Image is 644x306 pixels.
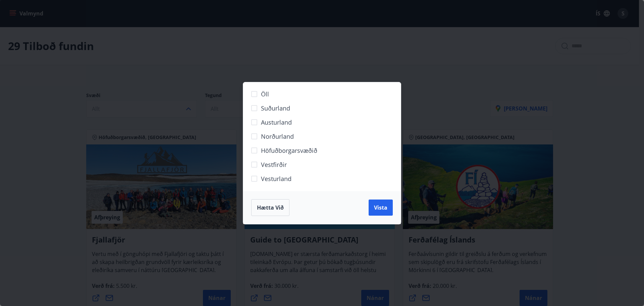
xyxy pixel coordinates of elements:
[261,174,291,183] span: Vesturland
[261,132,294,141] span: Norðurland
[261,104,290,113] span: Suðurland
[251,199,289,216] button: Hætta við
[257,204,284,211] span: Hætta við
[261,118,292,127] span: Austurland
[374,204,387,211] span: Vista
[261,160,287,169] span: Vestfirðir
[369,200,393,216] button: Vista
[261,146,317,155] span: Höfuðborgarsvæðið
[261,90,269,98] span: Öll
